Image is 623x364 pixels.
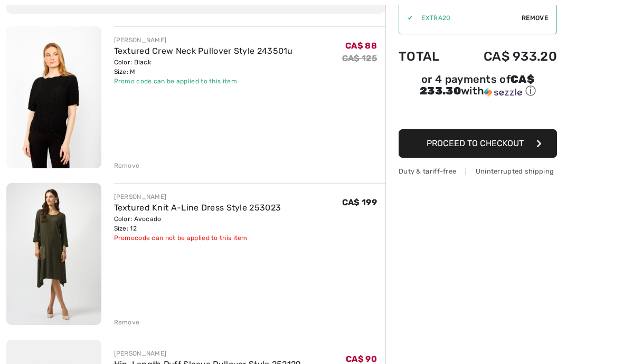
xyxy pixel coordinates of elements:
div: [PERSON_NAME] [114,349,301,359]
img: Sezzle [484,88,522,98]
div: Promo code can be applied to this item [114,77,293,87]
div: Remove [114,318,140,328]
div: Promocode can not be applied to this item [114,234,281,243]
img: Textured Knit A-Line Dress Style 253023 [6,184,101,325]
div: [PERSON_NAME] [114,193,281,202]
span: Proceed to Checkout [427,139,524,149]
div: [PERSON_NAME] [114,36,293,45]
div: Duty & tariff-free | Uninterrupted shipping [399,167,557,177]
div: Color: Avocado Size: 12 [114,215,281,234]
a: Textured Crew Neck Pullover Style 243501u [114,46,293,56]
input: Promo code [413,3,522,34]
img: Textured Crew Neck Pullover Style 243501u [6,27,101,169]
div: Color: Black Size: M [114,58,293,77]
td: CA$ 933.20 [455,39,557,75]
div: ✔ [399,14,413,23]
div: or 4 payments of with [399,75,557,99]
a: Textured Knit A-Line Dress Style 253023 [114,203,281,213]
s: CA$ 125 [342,54,377,64]
span: Remove [522,14,548,23]
span: CA$ 199 [342,198,377,208]
span: CA$ 88 [345,41,377,51]
td: Total [399,39,455,75]
div: Remove [114,161,140,171]
div: or 4 payments ofCA$ 233.30withSezzle Click to learn more about Sezzle [399,75,557,102]
iframe: PayPal-paypal [399,102,557,126]
button: Proceed to Checkout [399,130,557,158]
span: CA$ 233.30 [420,73,534,98]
